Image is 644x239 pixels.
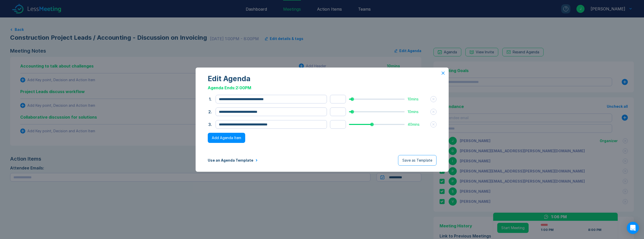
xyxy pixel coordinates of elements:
[408,110,427,114] div: 10 mins
[627,222,639,234] div: Open Intercom Messenger
[398,155,437,166] button: Save as Template
[408,122,427,126] div: 40 mins
[208,96,213,102] button: 1.
[208,85,437,91] div: Agenda Ends: 2:00PM
[208,158,258,162] button: Use an Agenda Template
[408,97,427,101] div: 10 mins
[208,109,213,115] button: 2.
[208,121,213,127] button: 3.
[208,75,437,83] div: Edit Agenda
[208,133,245,143] button: Add Agenda Item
